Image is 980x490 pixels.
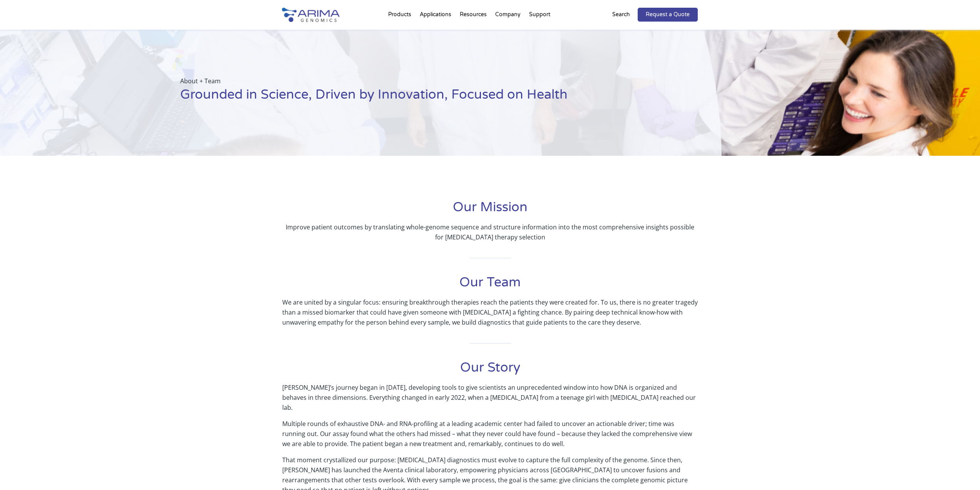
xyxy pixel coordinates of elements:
a: Request a Quote [638,8,698,22]
p: Multiple rounds of exhaustive DNA- and RNA-profiling at a leading academic center had failed to u... [282,419,698,455]
p: [PERSON_NAME]’s journey began in [DATE], developing tools to give scientists an unprecedented win... [282,382,698,419]
p: Search [612,10,630,20]
img: Arima-Genomics-logo [282,8,340,22]
h1: Grounded in Science, Driven by Innovation, Focused on Health [180,86,683,109]
h1: Our Story [282,359,698,382]
p: About + Team [180,76,683,86]
p: We are united by a singular focus: ensuring breakthrough therapies reach the patients they were c... [282,297,698,327]
p: Improve patient outcomes by translating whole-genome sequence and structure information into the ... [282,222,698,242]
h1: Our Team [282,274,698,297]
h1: Our Mission [282,199,698,222]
